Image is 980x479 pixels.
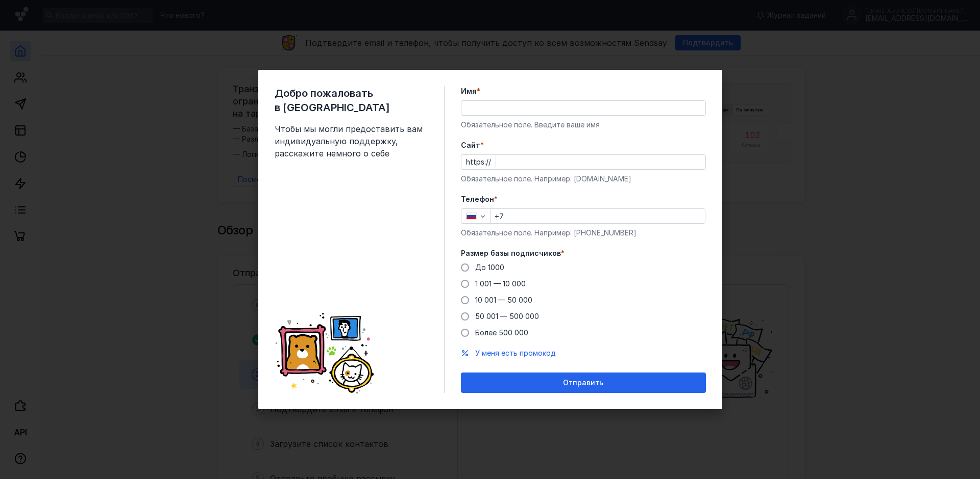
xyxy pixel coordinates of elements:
[475,349,556,357] span: У меня есть промокод
[475,296,532,304] span: 10 001 — 50 000
[475,328,528,337] span: Более 500 000
[461,372,706,393] button: Отправить
[461,174,706,184] div: Обязательное поле. Например: [DOMAIN_NAME]
[563,379,603,387] span: Отправить
[475,348,556,358] button: У меня есть промокод
[461,120,706,130] div: Обязательное поле. Введите ваше имя
[475,263,504,272] span: До 1000
[275,86,428,115] span: Добро пожаловать в [GEOGRAPHIC_DATA]
[475,312,539,321] span: 50 001 — 500 000
[461,140,480,150] span: Cайт
[461,228,706,238] div: Обязательное поле. Например: [PHONE_NUMBER]
[461,248,561,258] span: Размер базы подписчиков
[461,194,494,204] span: Телефон
[275,123,428,159] span: Чтобы мы могли предоставить вам индивидуальную поддержку, расскажите немного о себе
[461,86,477,96] span: Имя
[475,279,526,288] span: 1 001 — 10 000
